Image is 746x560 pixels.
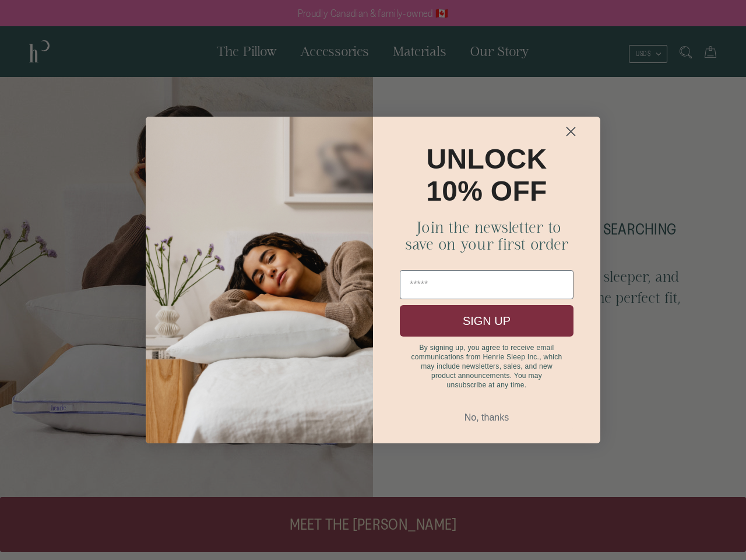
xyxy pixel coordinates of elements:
[146,117,373,443] img: b44ff96f-0ff0-428c-888d-0a6584b2e5a7.png
[412,219,561,236] span: Join the newsletter to
[411,344,562,389] span: By signing up, you agree to receive email communications from Henrie Sleep Inc., which may includ...
[427,143,547,174] span: UNLOCK
[400,305,573,337] button: SIGN UP
[400,270,573,299] input: Email
[426,176,547,206] span: 10% OFF
[405,236,569,253] span: save on your first order
[400,407,573,429] button: No, thanks
[546,121,596,142] button: Close dialog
